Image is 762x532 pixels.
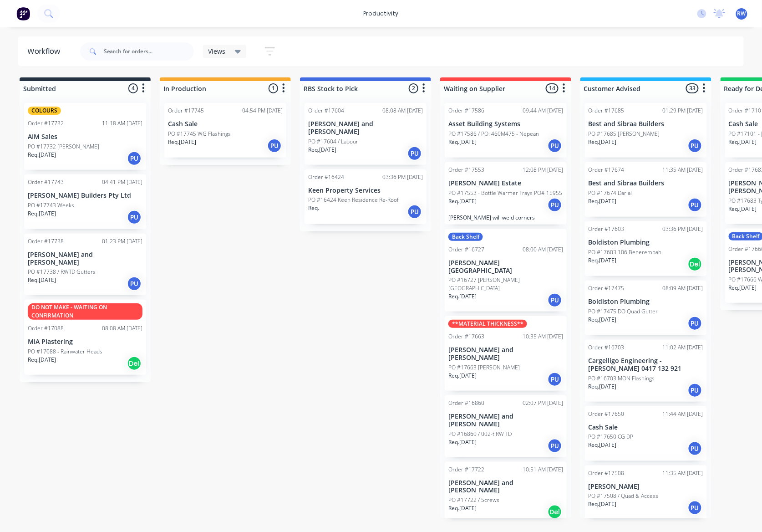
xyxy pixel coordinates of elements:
[448,320,527,328] div: **MATERIAL THICKNESS**
[663,469,703,477] div: 11:35 AM [DATE]
[445,316,567,391] div: **MATERIAL THICKNESS**Order #1766310:35 AM [DATE][PERSON_NAME] and [PERSON_NAME]PO #17663 [PERSON...
[585,406,707,461] div: Order #1765011:44 AM [DATE]Cash SalePO #17650 CG DPReq.[DATE]PU
[28,151,56,159] p: Req. [DATE]
[663,107,703,115] div: 01:29 PM [DATE]
[28,276,56,284] p: Req. [DATE]
[102,237,142,246] div: 01:23 PM [DATE]
[448,363,520,372] p: PO #17663 [PERSON_NAME]
[585,465,707,520] div: Order #1750811:35 AM [DATE][PERSON_NAME]PO #17508 / Quad & AccessReq.[DATE]PU
[28,107,61,115] div: COLOURS
[663,225,703,233] div: 03:36 PM [DATE]
[448,120,563,128] p: Asset Building Systems
[359,7,403,20] div: productivity
[688,383,702,398] div: PU
[445,103,567,158] div: Order #1758609:44 AM [DATE]Asset Building SystemsPO #17586 / PO: 460M475 - NepeanReq.[DATE]PU
[523,465,563,474] div: 10:51 AM [DATE]
[208,46,226,56] span: Views
[28,133,142,141] p: AIM Sales
[589,298,703,306] p: Boldiston Plumbing
[663,166,703,174] div: 11:35 AM [DATE]
[102,324,142,332] div: 08:08 AM [DATE]
[168,107,204,115] div: Order #17745
[28,192,142,199] p: [PERSON_NAME] Builders Pty Ltd
[589,500,617,508] p: Req. [DATE]
[308,173,344,181] div: Order #16424
[589,357,703,373] p: Cargelligo Engineering - [PERSON_NAME] 0417 132 921
[589,424,703,431] p: Cash Sale
[445,162,567,225] div: Order #1755312:08 PM [DATE][PERSON_NAME] EstatePO #17553 - Bottle Warmer Trays PO# 15955Req.[DATE...
[102,119,142,128] div: 11:18 AM [DATE]
[589,410,625,418] div: Order #17650
[308,187,423,194] p: Keen Property Services
[589,433,634,441] p: PO #17650 CG DP
[448,332,484,341] div: Order #17663
[127,276,142,291] div: PU
[24,234,146,296] div: Order #1773801:23 PM [DATE][PERSON_NAME] and [PERSON_NAME]PO #17738 / RWTD GuttersReq.[DATE]PU
[589,248,662,256] p: PO #17603 106 Benerembah
[28,303,142,320] div: DO NOT MAKE - WAITING ON CONFIRMATION
[407,146,422,161] div: PU
[308,107,344,115] div: Order #17604
[24,103,146,170] div: COLOURSOrder #1773211:18 AM [DATE]AIM SalesPO #17732 [PERSON_NAME]Req.[DATE]PU
[168,120,283,128] p: Cash Sale
[448,197,477,205] p: Req. [DATE]
[127,356,142,371] div: Del
[28,237,64,246] div: Order #17738
[445,395,567,457] div: Order #1686002:07 PM [DATE][PERSON_NAME] and [PERSON_NAME]PO #16860 / 002-t RW TDReq.[DATE]PU
[24,300,146,375] div: DO NOT MAKE - WAITING ON CONFIRMATIONOrder #1708808:08 AM [DATE]MIA PlasteringPO #17088 - Rainwat...
[448,189,562,197] p: PO #17553 - Bottle Warmer Trays PO# 15955
[523,246,563,254] div: 08:00 AM [DATE]
[589,374,655,383] p: PO #16703 MON Flashings
[585,103,707,158] div: Order #1768501:29 PM [DATE]Best and Sibraa BuildersPO #17685 [PERSON_NAME]Req.[DATE]PU
[382,107,423,115] div: 08:08 AM [DATE]
[589,189,632,197] p: PO #17674 Darial
[28,338,142,346] p: MIA Plastering
[308,138,358,146] p: PO #17604 / Labour
[448,246,484,254] div: Order #16727
[688,316,702,331] div: PU
[28,210,56,218] p: Req. [DATE]
[28,356,56,364] p: Req. [DATE]
[589,316,617,324] p: Req. [DATE]
[24,174,146,229] div: Order #1774304:41 PM [DATE][PERSON_NAME] Builders Pty LtdPO #17743 WeeksReq.[DATE]PU
[589,138,617,146] p: Req. [DATE]
[28,143,99,151] p: PO #17732 [PERSON_NAME]
[585,162,707,217] div: Order #1767411:35 AM [DATE]Best and Sibraa BuildersPO #17674 DarialReq.[DATE]PU
[729,138,757,146] p: Req. [DATE]
[448,214,563,221] p: [PERSON_NAME] will weld corners
[589,120,703,128] p: Best and Sibraa Builders
[28,178,64,186] div: Order #17743
[308,146,336,154] p: Req. [DATE]
[589,441,617,449] p: Req. [DATE]
[523,107,563,115] div: 09:44 AM [DATE]
[589,256,617,265] p: Req. [DATE]
[168,138,196,146] p: Req. [DATE]
[548,138,562,153] div: PU
[688,257,702,271] div: Del
[523,399,563,407] div: 02:07 PM [DATE]
[267,138,282,153] div: PU
[407,205,422,219] div: PU
[523,332,563,341] div: 10:35 AM [DATE]
[589,383,617,391] p: Req. [DATE]
[589,469,625,477] div: Order #17508
[28,201,74,210] p: PO #17743 Weeks
[448,372,477,380] p: Req. [DATE]
[589,225,625,233] div: Order #17603
[168,130,231,138] p: PO #17745 WG Flashings
[688,441,702,456] div: PU
[663,284,703,292] div: 08:09 AM [DATE]
[445,229,567,312] div: Back ShelfOrder #1672708:00 AM [DATE][PERSON_NAME][GEOGRAPHIC_DATA]PO #16727 [PERSON_NAME][GEOGRA...
[242,107,283,115] div: 04:54 PM [DATE]
[127,210,142,225] div: PU
[448,292,477,301] p: Req. [DATE]
[448,346,563,362] p: [PERSON_NAME] and [PERSON_NAME]
[448,399,484,407] div: Order #16860
[589,239,703,246] p: Boldiston Plumbing
[589,130,660,138] p: PO #17685 [PERSON_NAME]
[28,251,142,266] p: [PERSON_NAME] and [PERSON_NAME]
[28,324,64,332] div: Order #17088
[548,372,562,387] div: PU
[589,492,659,500] p: PO #17508 / Quad & Access
[448,413,563,428] p: [PERSON_NAME] and [PERSON_NAME]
